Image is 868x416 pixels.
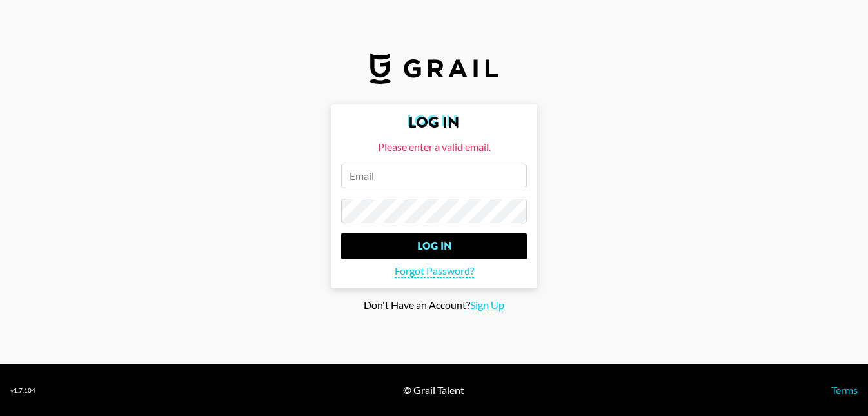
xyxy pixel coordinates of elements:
[10,386,35,395] div: v 1.7.104
[341,115,527,130] h2: Log In
[831,384,858,396] a: Terms
[341,164,527,188] input: Email
[341,233,527,259] input: Log In
[395,264,474,278] span: Forgot Password?
[370,53,498,84] img: Grail Talent Logo
[403,384,464,397] div: © Grail Talent
[10,299,858,312] div: Don't Have an Account?
[341,141,527,154] div: Please enter a valid email.
[470,299,504,312] span: Sign Up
